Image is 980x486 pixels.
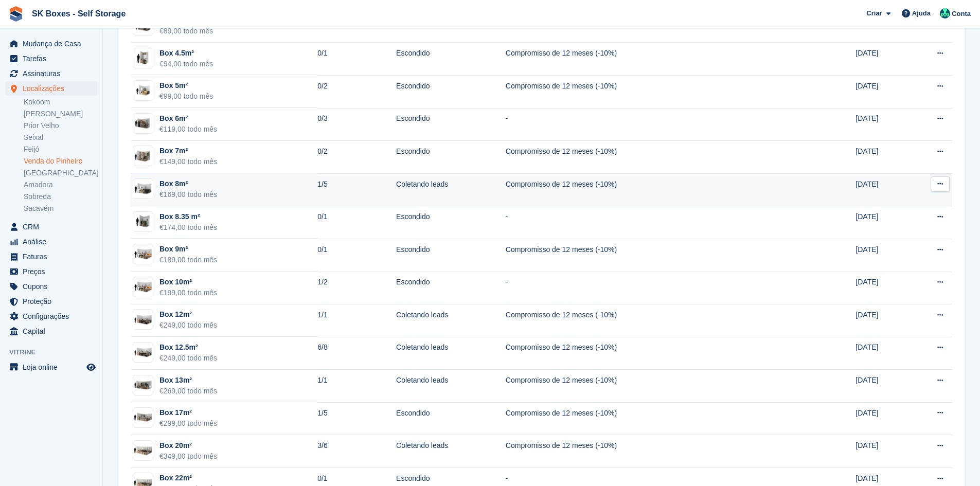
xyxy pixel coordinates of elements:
span: Capital [23,324,84,338]
td: Escondido [396,272,506,304]
a: menu [5,309,97,323]
td: Compromisso de 12 meses (-10%) [506,141,740,174]
img: 100-sqft-unit.jpg [133,280,153,295]
div: Box 9m² [159,244,217,255]
div: €249,00 todo mês [159,353,217,364]
div: Box 22m² [159,473,217,483]
span: Proteção [23,294,84,309]
td: Compromisso de 12 meses (-10%) [506,370,740,403]
div: Box 6m² [159,113,217,124]
td: [DATE] [856,141,907,174]
td: 0/3 [317,108,396,141]
td: - [506,108,740,141]
a: menu [5,220,97,234]
td: 1/1 [317,370,396,403]
div: Box 4.5m² [159,48,213,59]
div: Box 13m² [159,375,217,386]
img: 200-sqft-unit.jpg [133,443,153,458]
td: [DATE] [856,75,907,108]
td: Escondido [396,75,506,108]
a: menu [5,279,97,294]
div: €349,00 todo mês [159,451,217,462]
td: 0/1 [317,239,396,272]
img: 30-sqft-unit.jpg [133,214,153,229]
td: Compromisso de 12 meses (-10%) [506,43,740,76]
img: 15-sqft-unit.jpg [133,50,153,65]
div: €299,00 todo mês [159,418,217,429]
td: [DATE] [856,304,907,337]
div: Box 7m² [159,146,217,156]
td: 3/6 [317,435,396,468]
td: [DATE] [856,108,907,141]
td: [DATE] [856,43,907,76]
td: 0/1 [317,43,396,76]
img: 50-sqft-unit.jpg [133,83,153,98]
td: 6/8 [317,337,396,370]
img: 125-sqft-unit.jpg [133,345,153,360]
span: Ajuda [912,8,931,19]
div: Box 8.35 m² [159,211,217,222]
a: Feijó [24,145,97,154]
div: €94,00 todo mês [159,59,213,69]
td: [DATE] [856,239,907,272]
img: 125-sqft-unit.jpg [133,312,153,327]
span: Análise [23,235,84,249]
div: €189,00 todo mês [159,255,217,265]
div: Box 12m² [159,309,217,320]
span: Preços [23,264,84,279]
span: Vitrine [9,347,102,357]
td: Escondido [396,206,506,239]
td: - [506,272,740,304]
a: menu [5,249,97,264]
td: - [506,206,740,239]
a: Loja de pré-visualização [85,361,97,373]
td: 1/2 [317,272,396,304]
div: €199,00 todo mês [159,287,217,298]
a: SK Boxes - Self Storage [28,5,130,22]
div: Box 10m² [159,277,217,287]
td: [DATE] [856,206,907,239]
td: Compromisso de 12 meses (-10%) [506,435,740,468]
span: Localizações [23,81,84,96]
td: Escondido [396,402,506,435]
span: Assinaturas [23,66,84,81]
a: menu [5,294,97,309]
td: [DATE] [856,402,907,435]
span: Tarefas [23,51,84,66]
img: 75-sqft-unit.jpg [133,182,153,196]
td: [DATE] [856,337,907,370]
span: Criar [866,8,882,19]
img: 135-sqft-unit.jpg [133,377,153,392]
a: menu [5,235,97,249]
a: menu [5,264,97,279]
div: Box 20m² [159,440,217,451]
a: Venda do Pinheiro [24,156,97,166]
a: [PERSON_NAME] [24,109,97,119]
a: Sacavém [24,204,97,213]
td: Coletando leads [396,370,506,403]
td: Compromisso de 12 meses (-10%) [506,239,740,272]
td: 1/1 [317,304,396,337]
td: 0/2 [317,75,396,108]
td: 0/2 [317,141,396,174]
td: Compromisso de 12 meses (-10%) [506,402,740,435]
td: Escondido [396,141,506,174]
a: Prior Velho [24,121,97,131]
td: 1/5 [317,402,396,435]
div: Box 12.5m² [159,342,217,353]
a: menu [5,81,97,96]
span: Faturas [23,249,84,264]
div: Box 8m² [159,178,217,189]
td: [DATE] [856,173,907,206]
a: Amadora [24,180,97,190]
a: menu [5,360,97,374]
td: Compromisso de 12 meses (-10%) [506,304,740,337]
div: €169,00 todo mês [159,189,217,200]
div: Box 17m² [159,407,217,418]
div: Box 5m² [159,80,213,91]
td: Escondido [396,108,506,141]
span: Cupons [23,279,84,294]
a: menu [5,37,97,51]
td: Compromisso de 12 meses (-10%) [506,75,740,108]
div: €119,00 todo mês [159,124,217,135]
